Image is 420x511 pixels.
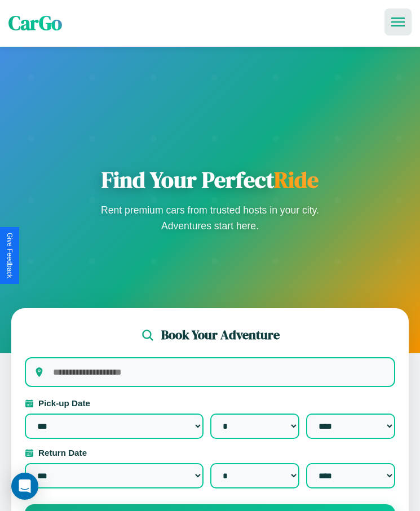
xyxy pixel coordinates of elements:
div: Open Intercom Messenger [11,473,38,500]
h1: Find Your Perfect [98,166,323,193]
span: CarGo [8,10,62,37]
label: Pick-up Date [25,398,395,408]
h2: Book Your Adventure [161,326,280,344]
div: Give Feedback [6,233,14,278]
span: Ride [274,165,319,195]
label: Return Date [25,448,395,457]
p: Rent premium cars from trusted hosts in your city. Adventures start here. [98,202,323,234]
